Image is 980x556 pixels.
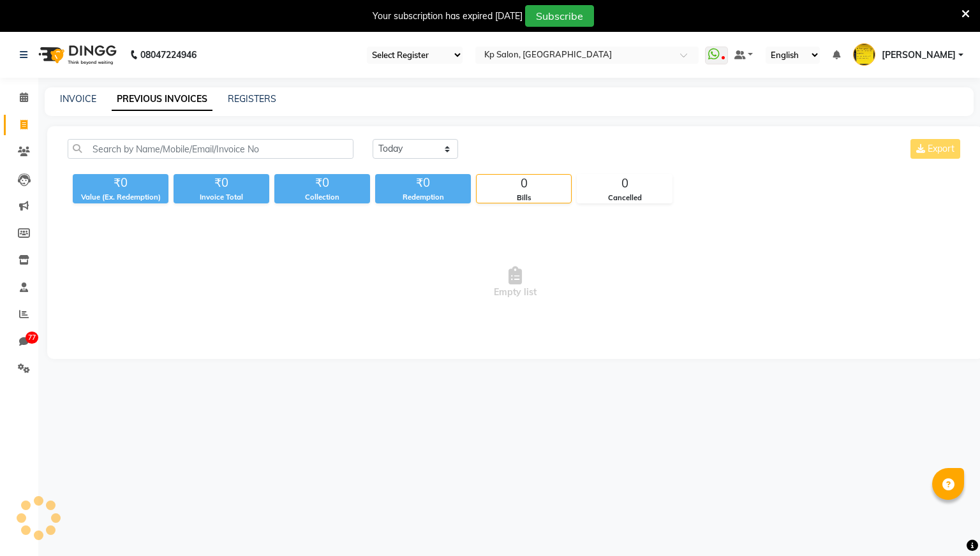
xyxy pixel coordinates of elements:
div: Your subscription has expired [DATE] [373,10,523,23]
div: ₹0 [274,174,370,192]
a: PREVIOUS INVOICES [112,88,212,111]
button: Subscribe [525,5,594,27]
a: 77 [4,332,34,353]
img: logo [33,37,120,73]
div: Collection [274,192,370,203]
div: Redemption [375,192,471,203]
span: Empty list [68,219,963,346]
img: brajesh [853,43,875,66]
a: INVOICE [60,93,96,105]
a: REGISTERS [228,93,276,105]
span: [PERSON_NAME] [882,48,956,62]
div: Bills [477,193,571,203]
span: 77 [26,332,38,344]
div: Cancelled [577,193,672,203]
div: ₹0 [375,174,471,192]
div: 0 [477,175,571,193]
div: Invoice Total [174,192,269,203]
div: ₹0 [73,174,168,192]
div: ₹0 [174,174,269,192]
input: Search by Name/Mobile/Email/Invoice No [68,139,353,159]
b: 08047224946 [140,37,197,73]
div: Value (Ex. Redemption) [73,192,168,203]
div: 0 [577,175,672,193]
